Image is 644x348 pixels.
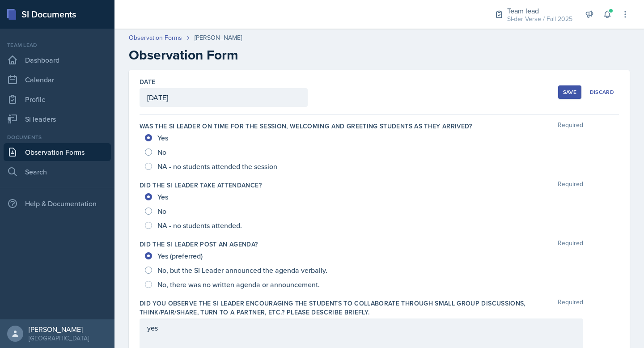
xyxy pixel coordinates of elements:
span: NA - no students attended the session [157,162,277,171]
a: Profile [4,90,111,108]
div: Save [563,89,576,96]
div: Discard [590,89,614,96]
div: [PERSON_NAME] [195,33,242,42]
div: Documents [4,133,111,141]
span: Required [558,240,583,249]
span: No, but the SI Leader announced the agenda verbally. [157,266,327,275]
span: Yes (preferred) [157,251,203,260]
a: Calendar [4,71,111,89]
a: Observation Forms [4,143,111,161]
a: Dashboard [4,51,111,69]
span: Yes [157,133,168,142]
span: Required [558,181,583,190]
div: Team lead [507,5,572,16]
button: Save [558,85,581,99]
label: Did the SI Leader take attendance? [140,181,262,190]
span: No [157,148,166,157]
h2: Observation Form [129,47,630,63]
label: Did the SI Leader post an agenda? [140,240,258,249]
label: Did you observe the SI Leader encouraging the students to collaborate through small group discuss... [140,299,558,317]
span: No, there was no written agenda or announcement. [157,280,320,289]
button: Discard [585,85,619,99]
span: No [157,207,166,216]
div: Team lead [4,41,111,49]
span: Required [558,299,583,317]
a: Search [4,163,111,181]
a: Si leaders [4,110,111,128]
div: Help & Documentation [4,195,111,212]
p: yes [147,323,576,333]
div: [GEOGRAPHIC_DATA] [29,334,89,343]
span: NA - no students attended. [157,221,242,230]
span: Yes [157,192,168,201]
label: Date [140,77,155,86]
label: Was the SI Leader on time for the session, welcoming and greeting students as they arrived? [140,122,472,131]
span: Required [558,122,583,131]
a: Observation Forms [129,33,182,42]
div: SI-der Verse / Fall 2025 [507,14,572,24]
div: [PERSON_NAME] [29,325,89,334]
